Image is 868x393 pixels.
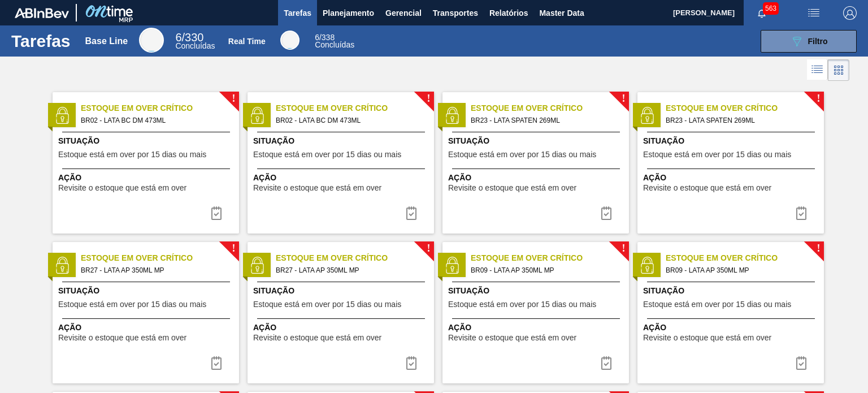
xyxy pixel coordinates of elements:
[232,94,235,103] span: !
[54,107,71,124] img: status
[253,135,431,147] span: Situação
[666,264,815,277] span: BR09 - LATA AP 350ML MP
[643,150,791,159] span: Estoque está em over por 15 dias ou mais
[622,94,625,103] span: !
[807,6,821,20] img: userActions
[761,30,857,53] button: Filtro
[539,6,584,20] span: Master Data
[843,6,857,20] img: Logout
[448,322,626,334] span: Ação
[54,257,71,274] img: status
[253,322,431,334] span: Ação
[666,114,815,127] span: BR23 - LATA SPATEN 269ML
[639,107,656,124] img: status
[276,114,425,127] span: BR02 - LATA BC DM 473ML
[444,107,461,124] img: status
[398,202,425,224] div: Completar tarefa: 29766684
[788,352,815,374] div: Completar tarefa: 29766762
[253,184,381,192] span: Revisite o estoque que está em over
[405,206,418,220] img: icon-task complete
[817,94,820,103] span: !
[643,300,791,309] span: Estoque está em over por 15 dias ou mais
[398,202,425,224] button: icon-task complete
[203,352,230,374] div: Completar tarefa: 29766704
[203,202,230,224] div: Completar tarefa: 29766684
[666,102,824,114] span: Estoque em Over Crítico
[203,352,230,374] button: icon-task complete
[444,257,461,274] img: status
[15,8,69,18] img: TNhmsLtSVTkK8tSr43FrP2fwEKptu5GPRR3wAAAABJRU5ErkJggg==
[593,202,620,224] div: Completar tarefa: 29766693
[788,352,815,374] button: icon-task complete
[600,356,613,370] img: icon-task complete
[471,102,629,114] span: Estoque em Over Crítico
[276,264,425,277] span: BR27 - LATA AP 350ML MP
[405,356,418,370] img: icon-task complete
[175,31,203,44] span: / 330
[448,184,576,192] span: Revisite o estoque que está em over
[427,94,430,103] span: !
[253,334,381,342] span: Revisite o estoque que está em over
[448,150,596,159] span: Estoque está em over por 15 dias ou mais
[58,172,236,184] span: Ação
[139,28,164,53] div: Base Line
[593,352,620,374] div: Completar tarefa: 29766762
[253,300,401,309] span: Estoque está em over por 15 dias ou mais
[795,206,808,220] img: icon-task complete
[276,102,434,114] span: Estoque em Over Crítico
[788,202,815,224] div: Completar tarefa: 29766693
[639,257,656,274] img: status
[280,31,300,50] div: Real Time
[58,300,206,309] span: Estoque está em over por 15 dias ou mais
[11,34,71,47] h1: Tarefas
[593,352,620,374] button: icon-task complete
[666,252,824,264] span: Estoque em Over Crítico
[643,285,821,297] span: Situação
[763,2,779,15] span: 563
[828,59,849,81] div: Visão em Cards
[58,135,236,147] span: Situação
[489,6,528,20] span: Relatórios
[253,150,401,159] span: Estoque está em over por 15 dias ou mais
[81,252,239,264] span: Estoque em Over Crítico
[253,285,431,297] span: Situação
[471,252,629,264] span: Estoque em Over Crítico
[81,114,230,127] span: BR02 - LATA BC DM 473ML
[448,135,626,147] span: Situação
[210,356,223,370] img: icon-task complete
[427,244,430,253] span: !
[81,102,239,114] span: Estoque em Over Crítico
[448,285,626,297] span: Situação
[643,135,821,147] span: Situação
[448,172,626,184] span: Ação
[643,184,771,192] span: Revisite o estoque que está em over
[58,334,186,342] span: Revisite o estoque que está em over
[58,150,206,159] span: Estoque está em over por 15 dias ou mais
[600,206,613,220] img: icon-task complete
[315,33,335,42] span: / 338
[175,33,215,50] div: Base Line
[808,37,828,46] span: Filtro
[203,202,230,224] button: icon-task complete
[58,285,236,297] span: Situação
[433,6,478,20] span: Transportes
[85,36,128,46] div: Base Line
[795,356,808,370] img: icon-task complete
[448,334,576,342] span: Revisite o estoque que está em over
[744,5,780,21] button: Notificações
[253,172,431,184] span: Ação
[323,6,374,20] span: Planejamento
[448,300,596,309] span: Estoque está em over por 15 dias ou mais
[643,334,771,342] span: Revisite o estoque que está em over
[643,172,821,184] span: Ação
[175,31,181,44] span: 6
[315,34,354,49] div: Real Time
[58,322,236,334] span: Ação
[284,6,311,20] span: Tarefas
[276,252,434,264] span: Estoque em Over Crítico
[593,202,620,224] button: icon-task complete
[398,352,425,374] button: icon-task complete
[385,6,422,20] span: Gerencial
[315,40,354,49] span: Concluídas
[210,206,223,220] img: icon-task complete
